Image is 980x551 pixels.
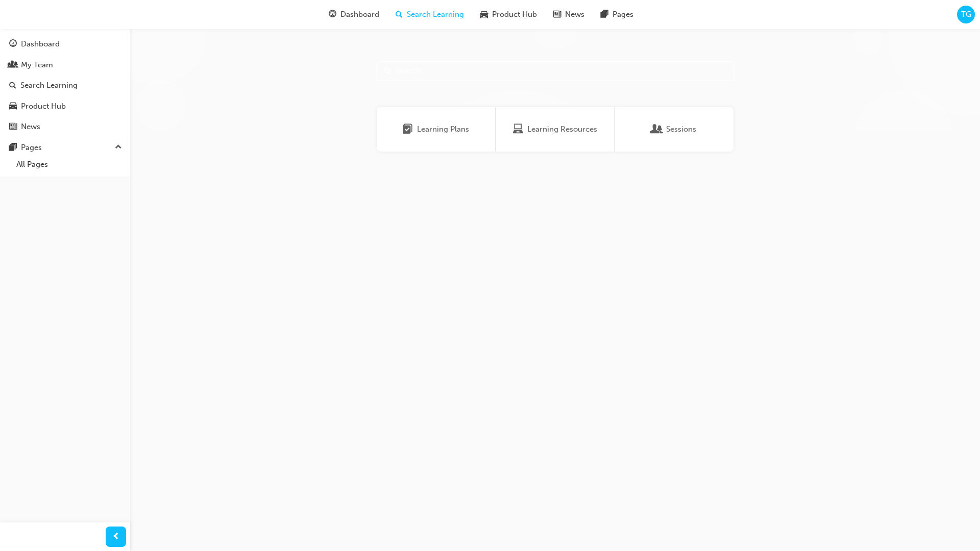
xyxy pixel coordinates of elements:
a: news-iconNews [557,4,604,25]
span: Learning Plans [403,123,413,135]
span: up-icon [115,141,122,154]
div: My Team [21,59,53,71]
img: Trak [5,9,29,20]
div: DashboardMy TeamSearch LearningProduct HubNews [4,35,126,136]
span: people-icon [9,61,17,70]
div: Dashboard [21,38,60,50]
span: car-icon [9,102,17,111]
input: Search... [377,61,734,81]
span: car-icon [492,8,500,21]
button: TG [957,6,975,23]
div: Pages [21,142,42,154]
a: My Team [4,56,126,74]
span: Search Learning [419,9,476,20]
span: Learning Resources [527,123,597,135]
button: Pages [4,138,126,157]
span: Sessions [652,123,662,135]
span: Pages [624,9,645,20]
a: Product Hub [4,97,126,116]
a: pages-iconPages [604,4,653,25]
span: Sessions [666,123,696,135]
a: All Pages [12,157,126,172]
span: guage-icon [9,40,17,49]
span: pages-icon [9,143,17,153]
span: TG [961,9,971,20]
a: Dashboard [4,35,126,54]
span: pages-icon [612,8,620,21]
span: guage-icon [340,8,348,21]
span: search-icon [9,81,16,90]
span: news-icon [565,8,573,21]
span: Learning Plans [417,123,469,135]
span: search-icon [407,8,414,21]
a: car-iconProduct Hub [484,4,557,25]
a: Learning PlansLearning Plans [377,107,496,152]
span: Product Hub [504,9,549,20]
a: Learning ResourcesLearning Resources [496,107,615,152]
a: guage-iconDashboard [332,4,399,25]
span: news-icon [9,122,17,132]
div: News [21,121,40,133]
a: News [4,117,126,136]
a: SessionsSessions [615,107,733,152]
span: prev-icon [112,531,120,543]
a: search-iconSearch Learning [399,4,484,25]
div: Product Hub [21,101,66,112]
span: Learning Resources [513,123,523,135]
a: Search Learning [4,76,126,95]
span: Search [384,65,391,77]
span: Dashboard [352,9,391,20]
span: News [577,9,596,20]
